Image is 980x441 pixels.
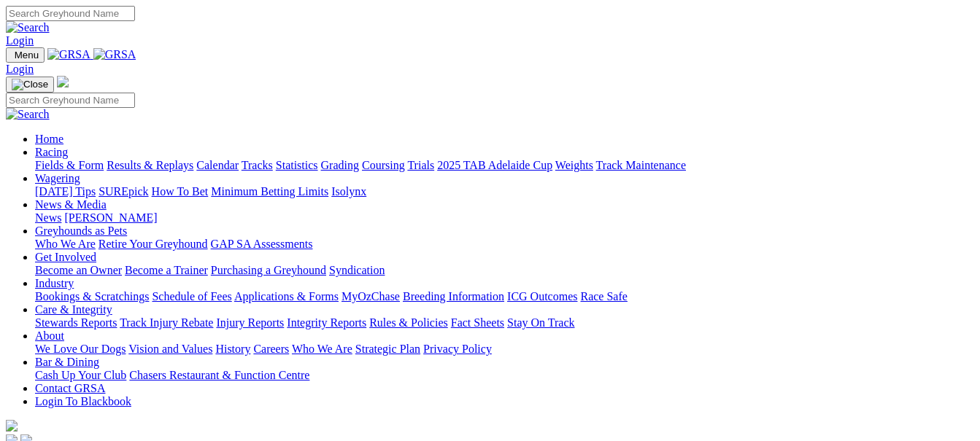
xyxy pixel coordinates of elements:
a: Weights [555,159,593,171]
a: Retire Your Greyhound [99,238,208,250]
a: Statistics [276,159,318,171]
a: Isolynx [331,185,366,198]
img: logo-grsa-white.png [57,76,69,87]
a: 2025 TAB Adelaide Cup [437,159,552,171]
button: Toggle navigation [6,77,54,93]
a: Who We Are [35,238,96,250]
div: Bar & Dining [35,369,974,382]
a: Bar & Dining [35,356,99,368]
a: Vision and Values [128,343,212,355]
a: Contact GRSA [35,382,105,394]
a: Login [6,63,34,75]
a: Stewards Reports [35,316,117,329]
a: How To Bet [152,185,209,198]
a: We Love Our Dogs [35,343,126,355]
a: Integrity Reports [287,316,366,329]
a: Breeding Information [403,290,504,303]
img: logo-grsa-white.png [6,420,18,432]
a: Login [6,34,34,47]
a: Careers [253,343,289,355]
a: Care & Integrity [35,303,112,316]
a: Rules & Policies [369,316,448,329]
img: GRSA [93,48,136,61]
a: MyOzChase [342,290,400,303]
a: News [35,211,61,224]
a: Fact Sheets [451,316,504,329]
a: Strategic Plan [355,343,420,355]
a: Chasers Restaurant & Function Centre [129,369,309,381]
a: Login To Blackbook [35,395,131,407]
a: Track Injury Rebate [120,316,213,329]
input: Search [6,6,135,21]
img: GRSA [47,48,90,61]
a: Wagering [35,172,80,184]
a: ICG Outcomes [507,290,577,303]
a: [PERSON_NAME] [64,211,157,224]
div: Industry [35,290,974,303]
div: Care & Integrity [35,316,974,329]
a: Applications & Forms [234,290,339,303]
a: Trials [407,159,434,171]
a: Injury Reports [216,316,284,329]
a: Industry [35,277,74,289]
a: Fields & Form [35,159,104,171]
a: Results & Replays [107,159,193,171]
a: Stay On Track [507,316,574,329]
a: Grading [321,159,359,171]
div: News & Media [35,211,974,225]
div: About [35,343,974,356]
a: About [35,329,64,342]
a: SUREpick [99,185,148,198]
a: Track Maintenance [596,159,686,171]
a: [DATE] Tips [35,185,96,198]
a: Cash Up Your Club [35,369,126,381]
a: Racing [35,146,68,158]
a: GAP SA Assessments [211,238,313,250]
img: Close [12,79,48,90]
input: Search [6,93,135,108]
a: Race Safe [580,290,627,303]
a: Become a Trainer [125,264,208,276]
a: Syndication [329,264,385,276]
div: Racing [35,159,974,172]
a: Minimum Betting Limits [211,185,328,198]
button: Toggle navigation [6,47,45,63]
div: Get Involved [35,264,974,277]
a: Get Involved [35,251,96,263]
span: Menu [15,50,39,61]
a: Greyhounds as Pets [35,225,127,237]
a: History [215,343,250,355]
a: Purchasing a Greyhound [211,264,326,276]
a: Privacy Policy [423,343,492,355]
div: Wagering [35,185,974,198]
a: News & Media [35,198,107,211]
a: Become an Owner [35,264,122,276]
a: Home [35,133,63,145]
a: Calendar [196,159,239,171]
a: Bookings & Scratchings [35,290,149,303]
a: Who We Are [292,343,352,355]
a: Tracks [242,159,273,171]
img: Search [6,21,50,34]
img: Search [6,108,50,121]
a: Coursing [362,159,405,171]
div: Greyhounds as Pets [35,238,974,251]
a: Schedule of Fees [152,290,231,303]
